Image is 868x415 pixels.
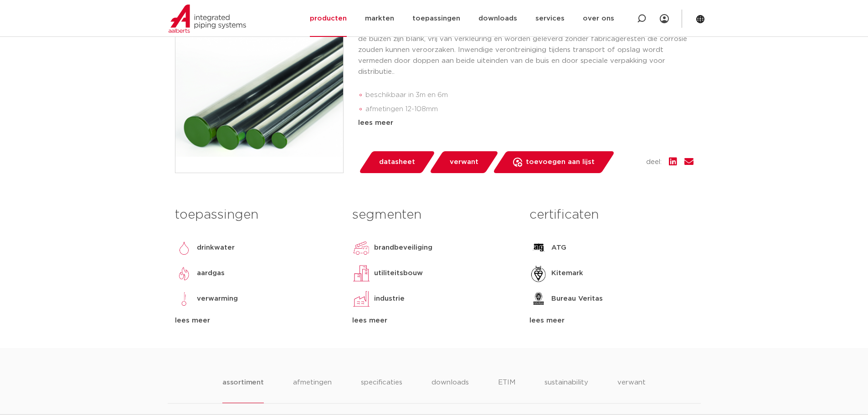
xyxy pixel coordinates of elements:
img: utiliteitsbouw [352,264,370,282]
img: Bureau Veritas [529,290,548,308]
img: Product Image for VSH SudoXPress RVS buis 1.4401 (AISI316) [175,5,343,173]
h3: certificaten [529,206,693,224]
p: ATG [551,242,566,253]
a: datasheet [358,151,436,173]
p: VSH SudoXPress RVS 1.4401 tubes zijn dunwandige precisiebuizen. De buiten- en binnenwand van de b... [358,23,693,77]
p: aardgas [197,268,225,279]
p: brandbeveiliging [374,242,432,253]
p: industrie [374,293,405,304]
img: drinkwater [175,239,193,257]
h3: segmenten [352,206,516,224]
div: lees meer [529,315,693,326]
img: industrie [352,290,370,308]
li: ETIM [498,377,515,403]
a: verwant [429,151,499,173]
p: Bureau Veritas [551,293,603,304]
img: verwarming [175,290,193,308]
li: afmetingen 12-108mm [365,102,693,117]
li: verwant [617,377,646,403]
div: lees meer [358,118,693,128]
li: beschikbaar in 3m en 6m [365,88,693,102]
span: toevoegen aan lijst [526,155,595,169]
p: verwarming [197,293,238,304]
img: aardgas [175,264,193,282]
h3: toepassingen [175,206,339,224]
span: verwant [450,155,478,169]
li: afmetingen [293,377,332,403]
li: assortiment [222,377,264,403]
span: deel: [646,157,662,168]
img: ATG [529,239,548,257]
p: Kitemark [551,268,583,279]
span: datasheet [379,155,415,169]
p: drinkwater [197,242,235,253]
div: lees meer [175,315,339,326]
p: utiliteitsbouw [374,268,423,279]
div: lees meer [352,315,516,326]
img: brandbeveiliging [352,239,370,257]
img: Kitemark [529,264,548,282]
li: specificaties [361,377,402,403]
li: sustainability [544,377,588,403]
li: downloads [431,377,469,403]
